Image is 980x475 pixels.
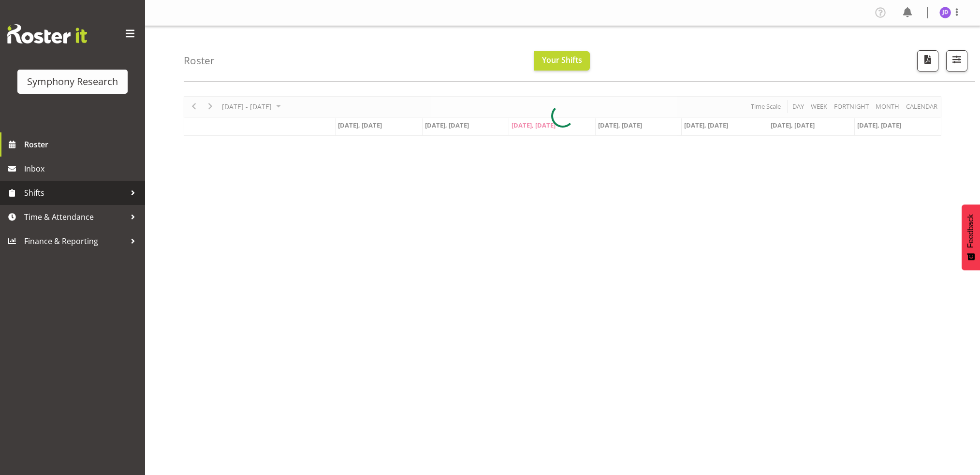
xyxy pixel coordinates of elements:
img: Rosterit website logo [7,24,87,43]
span: Finance & Reporting [24,234,126,248]
button: Feedback - Show survey [962,204,980,270]
button: Your Shifts [534,51,590,71]
span: Time & Attendance [24,210,126,224]
button: Download a PDF of the roster according to the set date range. [917,50,938,72]
button: Filter Shifts [946,50,967,72]
div: Symphony Research [27,74,118,89]
span: Roster [24,137,140,152]
span: Your Shifts [542,55,582,65]
span: Inbox [24,161,140,176]
img: jennifer-donovan1879.jpg [939,7,951,18]
span: Feedback [966,214,975,248]
h4: Roster [184,55,215,66]
span: Shifts [24,186,126,200]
